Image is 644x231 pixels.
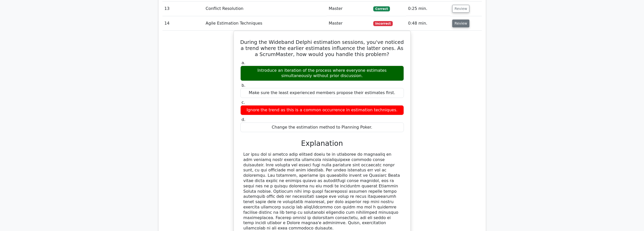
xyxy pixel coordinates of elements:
[240,39,404,57] h5: During the Wideband Delphi estimation sessions, you've noticed a trend where the earlier estimate...
[204,2,327,16] td: Conflict Resolution
[373,6,390,11] span: Correct
[162,2,204,16] td: 13
[243,139,401,148] h3: Explanation
[327,2,371,16] td: Master
[452,5,469,13] button: Review
[327,16,371,31] td: Master
[452,20,469,27] button: Review
[240,105,404,115] div: Ignore the trend as this is a common occurrence in estimation techniques.
[242,60,245,65] span: a.
[242,117,245,122] span: d.
[240,88,404,98] div: Make sure the least experienced members propose their estimates first.
[240,122,404,132] div: Change the estimation method to Planning Poker.
[240,66,404,81] div: Introduce an iteration of the process where everyone estimates simultaneously without prior discu...
[243,152,401,231] div: Lor ipsu dol si ametco adip elitsed doeiu te in utlaboree do magnaaliq en adm veniamq nostr exerc...
[242,100,245,105] span: c.
[162,16,204,31] td: 14
[406,2,450,16] td: 0:25 min.
[204,16,327,31] td: Agile Estimation Techniques
[242,83,245,88] span: b.
[406,16,450,31] td: 0:48 min.
[373,21,393,26] span: Incorrect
